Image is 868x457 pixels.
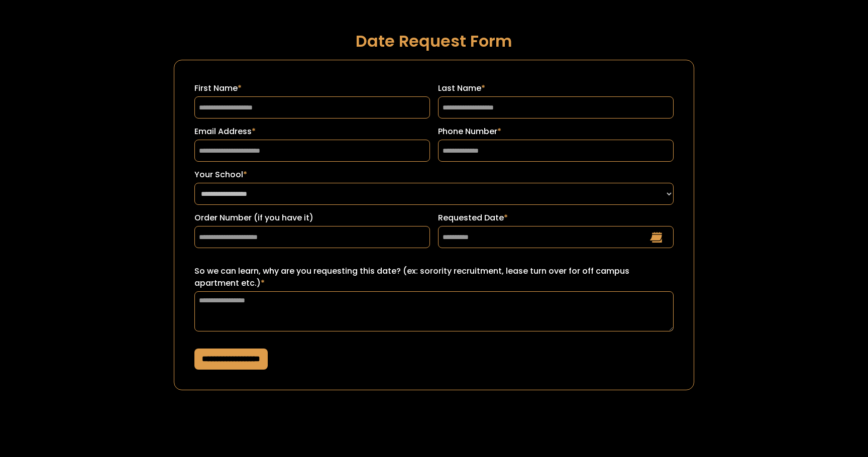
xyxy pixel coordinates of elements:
[174,60,695,390] form: Request a Date Form
[438,126,674,138] label: Phone Number
[194,265,674,289] label: So we can learn, why are you requesting this date? (ex: sorority recruitment, lease turn over for...
[194,212,430,224] label: Order Number (if you have it)
[438,212,674,224] label: Requested Date
[174,32,695,50] h1: Date Request Form
[438,82,674,94] label: Last Name
[194,169,674,181] label: Your School
[194,82,430,94] label: First Name
[194,126,430,138] label: Email Address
